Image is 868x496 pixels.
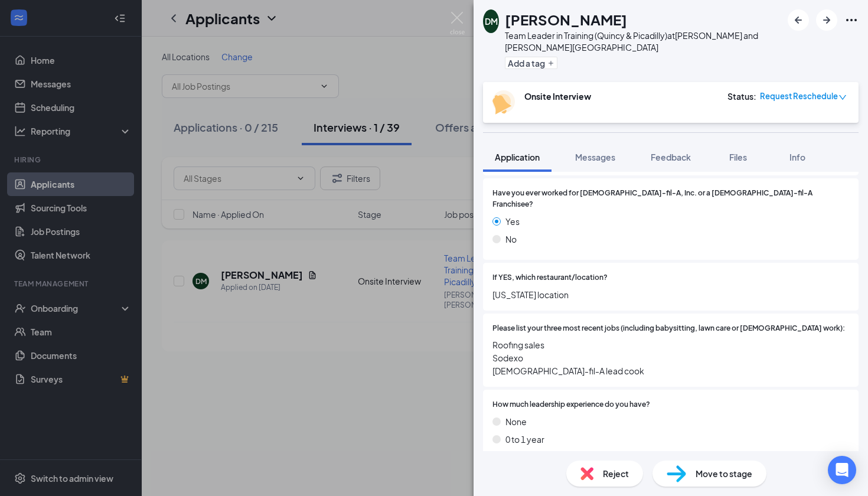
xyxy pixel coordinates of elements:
[727,90,756,102] div: Status :
[485,15,498,27] div: DM
[820,13,834,27] svg: ArrowRight
[492,188,849,210] span: Have you ever worked for [DEMOGRAPHIC_DATA]-fil-A, Inc. or a [DEMOGRAPHIC_DATA]-fil-A Franchisee?
[524,91,591,102] b: Onsite Interview
[505,57,557,69] button: PlusAdd a tag
[492,288,849,301] span: [US_STATE] location
[492,399,650,410] span: How much leadership experience do you have?
[789,152,805,162] span: Info
[505,415,527,428] span: None
[495,152,540,162] span: Application
[492,272,608,283] span: If YES, which restaurant/location?
[651,152,691,162] span: Feedback
[828,456,856,484] div: Open Intercom Messenger
[791,13,805,27] svg: ArrowLeftNew
[505,451,549,464] span: 2 to 5 years
[816,9,837,31] button: ArrowRight
[844,13,859,27] svg: Ellipses
[505,30,782,53] div: Team Leader in Training (Quincy & Picadilly) at [PERSON_NAME] and [PERSON_NAME][GEOGRAPHIC_DATA]
[788,9,809,31] button: ArrowLeftNew
[492,338,849,377] span: Roofing sales Sodexo [DEMOGRAPHIC_DATA]-fil-A lead cook
[838,93,847,102] span: down
[505,9,627,30] h1: [PERSON_NAME]
[505,233,517,246] span: No
[603,467,629,480] span: Reject
[696,467,752,480] span: Move to stage
[547,60,554,67] svg: Plus
[760,90,838,102] span: Request Reschedule
[505,433,544,446] span: 0 to 1 year
[505,215,520,228] span: Yes
[575,152,615,162] span: Messages
[729,152,747,162] span: Files
[492,323,845,334] span: Please list your three most recent jobs (including babysitting, lawn care or [DEMOGRAPHIC_DATA] w...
